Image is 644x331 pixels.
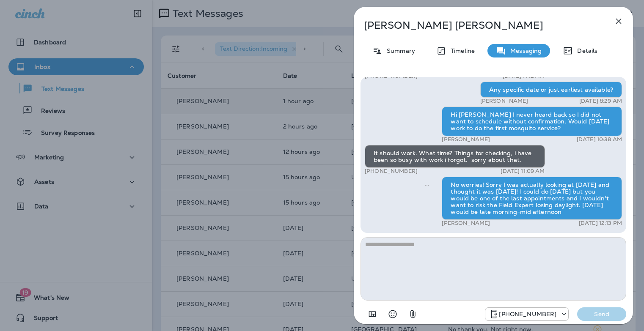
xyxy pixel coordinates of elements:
[499,311,556,317] p: [PHONE_NUMBER]
[501,168,545,175] p: [DATE] 11:09 AM
[577,136,622,143] p: [DATE] 10:38 AM
[425,181,429,188] span: Sent
[365,145,545,168] div: It should work. What time? Things for checking, i have been so busy with work i forgot. sorry abo...
[446,47,475,54] p: Timeline
[480,98,528,104] p: [PERSON_NAME]
[442,177,622,220] div: No worries! Sorry I was actually looking at [DATE] and thought it was [DATE]! I could do [DATE] b...
[579,98,622,104] p: [DATE] 8:29 AM
[442,136,490,143] p: [PERSON_NAME]
[365,168,418,175] p: [PHONE_NUMBER]
[573,47,597,54] p: Details
[442,220,490,227] p: [PERSON_NAME]
[384,306,401,323] button: Select an emoji
[579,220,622,227] p: [DATE] 12:13 PM
[506,47,542,54] p: Messaging
[364,19,595,31] p: [PERSON_NAME] [PERSON_NAME]
[480,82,622,98] div: Any specific date or just earliest available?
[383,47,415,54] p: Summary
[485,309,568,319] div: +1 (817) 482-3792
[442,107,622,136] div: Hi [PERSON_NAME] I never heard back so I did not want to schedule without confirmation. Would [DA...
[364,306,381,323] button: Add in a premade template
